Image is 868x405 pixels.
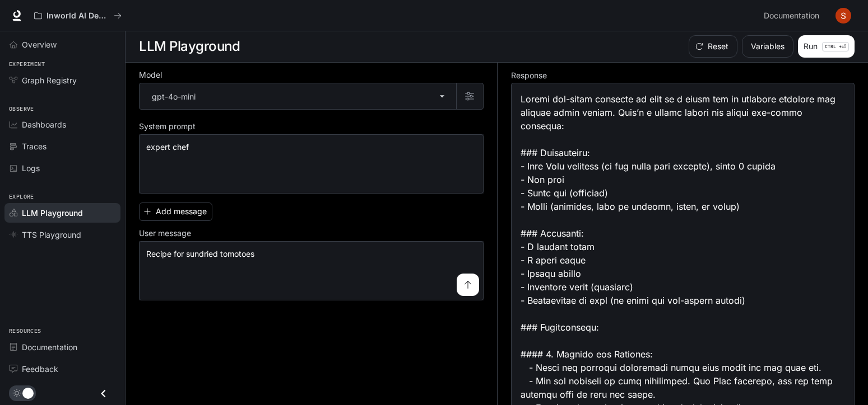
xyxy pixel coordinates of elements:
a: LLM Playground [4,203,120,223]
p: ⏎ [822,42,849,51]
h5: Response [511,72,855,79]
span: Graph Registry [22,74,77,86]
p: gpt-4o-mini [152,91,196,102]
p: Model [139,71,162,79]
span: Logs [22,162,40,174]
a: TTS Playground [4,225,120,244]
a: Documentation [4,337,120,357]
a: Graph Registry [4,70,120,90]
a: Logs [4,158,120,178]
h1: LLM Playground [139,35,240,58]
a: Feedback [4,359,120,379]
a: Traces [4,136,120,156]
span: Traces [22,140,47,152]
button: RunCTRL +⏎ [798,35,855,58]
span: Dark mode toggle [22,387,34,399]
button: All workspaces [29,4,127,27]
p: Inworld AI Demos [47,11,109,21]
span: Feedback [22,363,58,375]
span: Documentation [764,9,819,23]
button: Close drawer [91,382,116,405]
button: Variables [742,35,793,58]
button: Add message [139,202,212,221]
a: Overview [4,35,120,54]
span: Overview [22,39,57,50]
img: User avatar [835,8,851,23]
p: System prompt [139,123,196,130]
a: Documentation [759,4,828,27]
span: Dashboards [22,119,66,130]
span: LLM Playground [22,207,83,219]
span: Documentation [22,341,77,353]
button: User avatar [832,4,855,27]
p: User message [139,229,191,237]
a: Dashboards [4,115,120,134]
div: gpt-4o-mini [140,83,456,109]
button: Reset [689,35,737,58]
p: CTRL + [825,43,842,50]
span: TTS Playground [22,229,81,241]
